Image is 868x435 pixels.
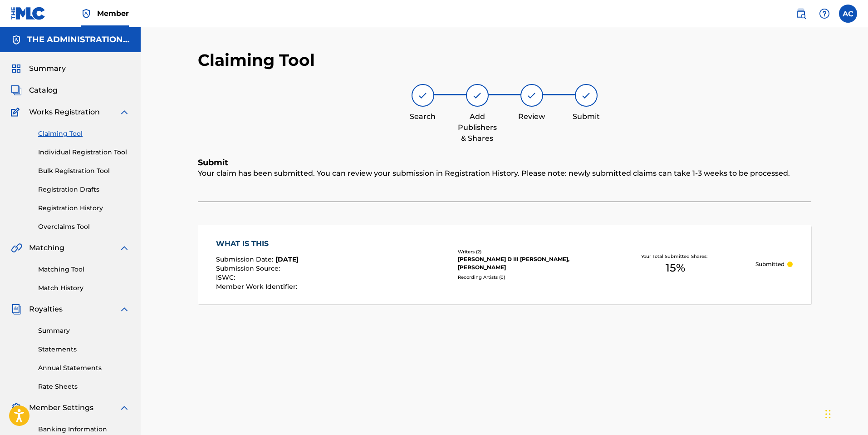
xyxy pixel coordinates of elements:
a: Match History [38,283,130,293]
div: Help [815,5,834,23]
p: Submitted [755,260,785,268]
a: Bulk Registration Tool [38,166,130,176]
a: WHAT IS THISSubmission Date:[DATE]Submission Source:ISWC:Member Work Identifier:Writers (2)[PERSO... [198,225,811,304]
img: Member Settings [11,402,22,413]
img: Royalties [11,304,22,315]
a: Registration History [38,203,130,213]
a: Public Search [792,5,810,23]
a: Matching Tool [38,265,130,274]
img: MLC Logo [11,7,46,20]
span: [DATE] [275,255,299,263]
a: Summary [38,326,130,336]
img: Works Registration [11,107,23,118]
img: expand [119,304,130,315]
div: Writers ( 2 ) [458,248,595,255]
div: User Menu [839,5,857,23]
a: Registration Drafts [38,185,130,194]
h2: Claiming Tool [198,50,315,70]
a: SummarySummary [11,63,66,74]
img: expand [119,242,130,253]
img: step indicator icon for Review [526,90,537,101]
div: [PERSON_NAME] D III [PERSON_NAME], [PERSON_NAME] [458,255,595,272]
span: Matching [29,242,64,253]
span: Royalties [29,304,63,315]
div: Your claim has been submitted. You can review your submission in Registration History. Please not... [198,168,811,202]
img: expand [119,107,130,118]
span: Summary [29,63,66,74]
span: Member Work Identifier : [216,282,299,291]
img: help [819,8,830,19]
h5: THE ADMINISTRATION MP INC [27,35,130,45]
img: step indicator icon for Search [417,90,428,101]
a: Banking Information [38,425,130,434]
a: Claiming Tool [38,129,130,138]
div: Search [400,111,446,122]
img: Accounts [11,35,22,45]
img: step indicator icon for Add Publishers & Shares [472,90,483,101]
div: Submit [564,111,609,122]
img: step indicator icon for Submit [581,90,592,101]
span: Catalog [29,85,58,96]
img: expand [119,402,130,413]
a: Statements [38,345,130,354]
span: ISWC : [216,273,237,282]
a: Overclaims Tool [38,222,130,232]
div: WHAT IS THIS [216,238,299,249]
iframe: Resource Center [843,289,868,362]
div: Drag [825,400,831,428]
span: Member [97,8,129,19]
img: search [795,8,806,19]
iframe: Chat Widget [823,391,868,435]
span: Works Registration [29,107,100,118]
span: Submission Source : [216,264,282,272]
span: Member Settings [29,402,93,413]
a: Annual Statements [38,363,130,373]
div: Recording Artists ( 0 ) [458,274,595,281]
img: Matching [11,242,22,253]
span: 15 % [666,260,685,276]
img: Top Rightsholder [81,8,92,19]
span: Submission Date : [216,255,275,263]
h5: Submit [198,158,811,168]
a: CatalogCatalog [11,85,58,96]
img: Catalog [11,85,22,96]
div: Add Publishers & Shares [455,111,500,144]
p: Your Total Submitted Shares: [641,253,710,260]
img: Summary [11,63,22,74]
a: Individual Registration Tool [38,148,130,157]
a: Rate Sheets [38,382,130,391]
div: Review [509,111,554,122]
